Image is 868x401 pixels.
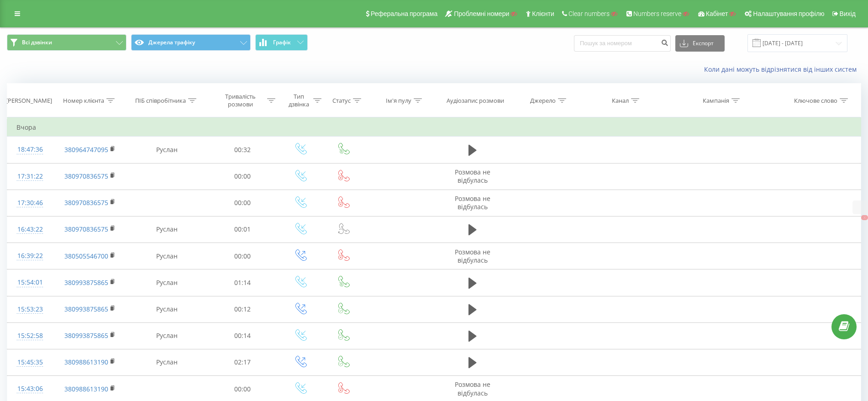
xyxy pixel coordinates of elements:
div: Аудіозапис розмови [447,97,504,105]
span: Розмова не відбулась [455,248,490,264]
a: 380988613190 [64,385,108,393]
span: Графік [273,39,291,46]
button: Експорт [675,35,725,52]
input: Пошук за номером [574,35,671,52]
span: Реферальна програма [371,10,438,17]
a: 380993875865 [64,331,108,340]
span: Розмова не відбулась [455,380,490,397]
a: 380970836575 [64,172,108,180]
td: Руслан [127,269,207,296]
td: Руслан [127,216,207,243]
div: ПІБ співробітника [135,97,186,105]
td: 00:32 [207,137,278,163]
div: 15:54:01 [16,274,44,291]
div: 17:30:46 [16,194,44,212]
span: Кабінет [706,10,728,17]
button: Графік [255,34,308,51]
button: X [861,215,868,220]
span: Проблемні номери [454,10,509,17]
div: 15:53:23 [16,301,44,318]
div: 16:43:22 [16,221,44,238]
a: 380505546700 [64,252,108,260]
div: 15:52:58 [16,327,44,345]
div: [PERSON_NAME] [6,97,52,105]
td: Руслан [127,349,207,375]
div: Ім'я пулу [386,97,411,105]
span: Налаштування профілю [753,10,824,17]
td: Вчора [7,118,861,137]
span: Розмова не відбулась [455,168,490,185]
td: 00:01 [207,216,278,243]
a: 380993875865 [64,305,108,313]
div: Номер клієнта [63,97,104,105]
td: 00:12 [207,296,278,322]
span: Numbers reserve [633,10,681,17]
a: 380970836575 [64,225,108,233]
div: 18:47:36 [16,141,44,158]
div: Канал [612,97,629,105]
td: 00:14 [207,322,278,349]
td: Руслан [127,296,207,322]
div: Джерело [530,97,556,105]
td: Руслан [127,322,207,349]
span: Вихід [840,10,856,17]
div: Ключове слово [794,97,837,105]
span: Clear numbers [568,10,610,17]
a: 380988613190 [64,358,108,366]
div: Тип дзвінка [286,93,311,108]
td: 01:14 [207,269,278,296]
a: 380964747095 [64,145,108,154]
div: Статус [332,97,351,105]
button: Джерела трафіку [131,34,251,51]
div: Кампанія [703,97,729,105]
div: Тривалість розмови [216,93,265,108]
div: 15:43:06 [16,380,44,398]
td: 00:00 [207,190,278,216]
a: 380993875865 [64,278,108,287]
td: Руслан [127,243,207,269]
td: 00:00 [207,243,278,269]
div: 16:39:22 [16,247,44,265]
a: Коли дані можуть відрізнятися вiд інших систем [704,65,861,74]
div: 15:45:35 [16,354,44,371]
span: Розмова не відбулась [455,194,490,211]
div: 17:31:22 [16,168,44,185]
span: Клієнти [532,10,554,17]
button: Всі дзвінки [7,34,126,51]
a: 380970836575 [64,198,108,207]
span: Всі дзвінки [22,39,52,46]
td: 02:17 [207,349,278,375]
td: 00:00 [207,163,278,190]
td: Руслан [127,137,207,163]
